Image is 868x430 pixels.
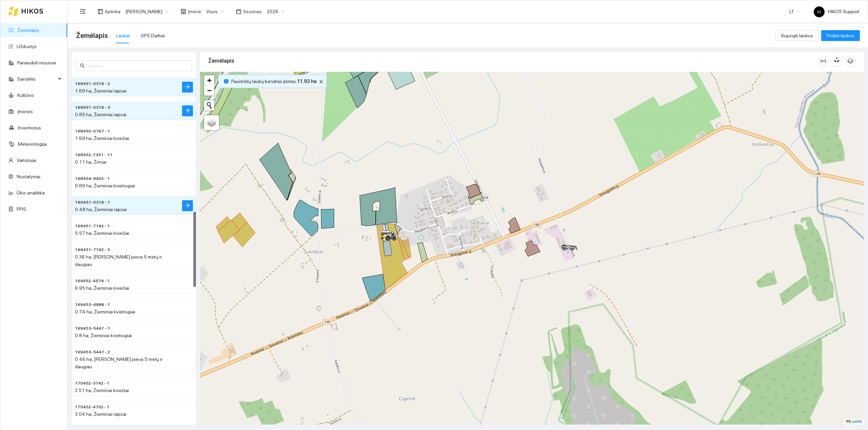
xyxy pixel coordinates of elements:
[18,141,47,147] a: Meteorologija
[789,6,800,17] span: LT
[17,93,34,98] a: Kultūros
[75,302,110,308] span: 169453-4988 - 1
[141,32,165,39] div: GPS Darbai
[317,79,325,84] span: close
[98,9,103,14] span: layout
[185,84,190,90] span: arrow-right
[182,200,193,211] button: arrow-right
[75,136,129,141] span: 1.69 ha, Žieminiai kviečiai
[185,108,190,114] span: arrow-right
[75,176,110,182] span: 168454-9402 - 1
[75,325,110,332] span: 169453-5447 - 1
[75,411,126,417] span: 3.04 ha, Žieminiai rapsai
[76,30,108,41] span: Žemėlapis
[80,63,85,68] span: search
[75,285,129,291] span: 6.95 ha, Žieminiai kviečiai
[116,32,130,39] div: Laukai
[818,58,828,64] span: column-width
[204,85,214,96] a: Zoom out
[75,254,162,267] span: 0.36 ha, [PERSON_NAME] pieva 5 metų ir daugiau
[75,278,110,284] span: 169452-4579 - 1
[207,76,212,84] span: +
[86,62,188,69] input: Paieška
[206,6,224,17] span: Visos
[231,78,316,85] span: Pasirinktų laukų bendras plotas :
[181,9,186,14] span: shop
[204,75,214,85] a: Zoom in
[17,190,45,196] a: Ūkio analitika
[821,30,860,41] button: Pridėti laukus
[75,152,113,158] span: 168452-7351 - 11
[17,206,26,212] a: PPIS
[75,380,110,387] span: 170452-3142 - 1
[75,199,110,206] span: 169451-0316 - 1
[781,32,813,39] span: Sujungti laukus
[297,79,316,84] b: 11.93 ha
[188,8,202,15] span: Įmonė :
[75,388,129,393] span: 2.51 ha, Žieminiai kviečiai
[814,9,860,14] span: HIKOS Support
[224,79,229,84] span: info-circle
[17,158,36,163] a: Vartotojai
[75,230,129,236] span: 5.57 ha, Žieminiai kviečiai
[75,159,106,165] span: 0.11 ha, Žirniai
[204,115,219,130] a: Layers
[75,309,135,314] span: 0.74 ha, Žieminiai kvietrugiai
[75,247,110,253] span: 169451-7192 - 3
[75,223,110,229] span: 169451-7192 - 1
[818,56,829,66] button: column-width
[80,8,86,15] span: menu-fold
[75,349,110,355] span: 169453-5447 - 2
[243,8,263,15] span: Sezonas :
[17,60,56,65] a: Panaudoti resursai
[75,333,132,338] span: 0.8 ha, Žieminiai kvietrugiai
[75,81,110,87] span: 169451-0316 - 2
[18,125,41,130] a: Inventorius
[204,100,214,110] button: Initiate a new search
[182,82,193,93] button: arrow-right
[267,6,284,17] span: 2026
[236,9,241,14] span: calendar
[208,51,818,70] div: Žemėlapis
[105,8,121,15] span: Aplinka :
[75,88,126,94] span: 1.69 ha, Žieminiai rapsai
[827,32,854,39] span: Pridėti laukus
[75,404,110,410] span: 170452-4702 - 1
[17,72,56,86] span: Sandėlis
[821,33,860,38] a: Pridėti laukus
[817,6,821,17] span: H
[76,5,90,18] button: menu-fold
[75,356,162,369] span: 0.46 ha, [PERSON_NAME] pieva 5 metų ir daugiau
[775,33,818,38] a: Sujungti laukus
[17,174,40,179] a: Nustatymai
[317,78,325,86] button: close
[75,183,135,188] span: 0.89 ha, Žieminiai kvietrugiai
[207,86,212,95] span: −
[75,207,127,212] span: 0.48 ha, Žieminiai rapsai
[185,203,190,209] span: arrow-right
[75,128,110,135] span: 168450-0767 - 1
[17,44,37,49] a: Užduotys
[125,6,169,17] span: Paulius
[846,419,862,424] a: Leaflet
[75,104,110,111] span: 169451-0316 - 3
[17,27,39,33] a: Žemėlapis
[17,109,33,114] a: Įmonės
[75,112,126,117] span: 0.85 ha, Žieminiai rapsai
[182,105,193,116] button: arrow-right
[775,30,818,41] button: Sujungti laukus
